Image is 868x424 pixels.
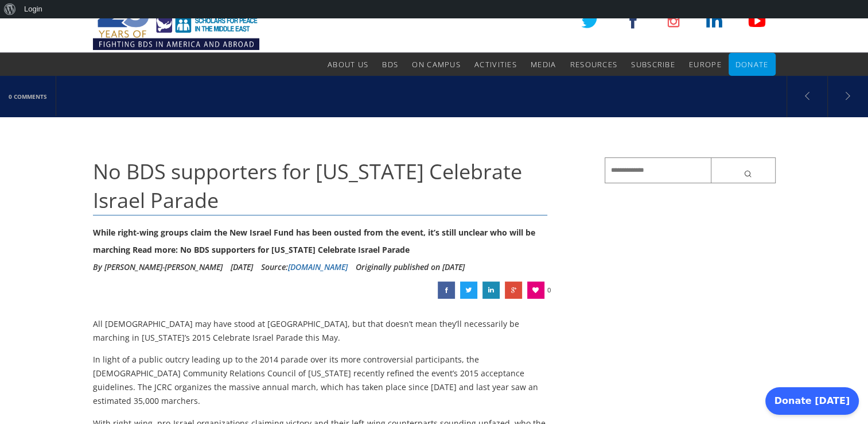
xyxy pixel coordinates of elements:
[631,53,675,76] a: Subscribe
[356,259,465,276] li: Originally published on [DATE]
[93,224,548,259] div: While right-wing groups claim the New Israel Fund has been ousted from the event, it’s still uncl...
[93,259,223,276] li: By [PERSON_NAME]-[PERSON_NAME]
[382,59,398,70] span: BDS
[570,59,617,70] span: Resources
[460,282,477,299] a: No BDS supporters for New York Celebrate Israel Parade
[382,53,398,76] a: BDS
[735,53,769,76] a: Donate
[412,53,461,76] a: On Campus
[570,53,617,76] a: Resources
[531,59,556,70] span: Media
[531,53,556,76] a: Media
[93,157,522,214] span: No BDS supporters for [US_STATE] Celebrate Israel Parade
[438,282,455,299] a: No BDS supporters for New York Celebrate Israel Parade
[93,353,548,407] p: In light of a public outcry leading up to the 2014 parade over its more controversial participant...
[328,59,368,70] span: About Us
[231,259,253,276] li: [DATE]
[505,282,522,299] a: No BDS supporters for New York Celebrate Israel Parade
[482,282,500,299] a: No BDS supporters for New York Celebrate Israel Parade
[735,59,769,70] span: Donate
[328,53,368,76] a: About Us
[93,317,548,345] p: All [DEMOGRAPHIC_DATA] may have stood at [GEOGRAPHIC_DATA], but that doesn’t mean they’ll necessa...
[689,59,722,70] span: Europe
[261,259,348,276] div: Source:
[474,53,517,76] a: Activities
[412,59,461,70] span: On Campus
[631,59,675,70] span: Subscribe
[288,261,348,272] a: [DOMAIN_NAME]
[689,53,722,76] a: Europe
[547,282,551,299] span: 0
[474,59,517,70] span: Activities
